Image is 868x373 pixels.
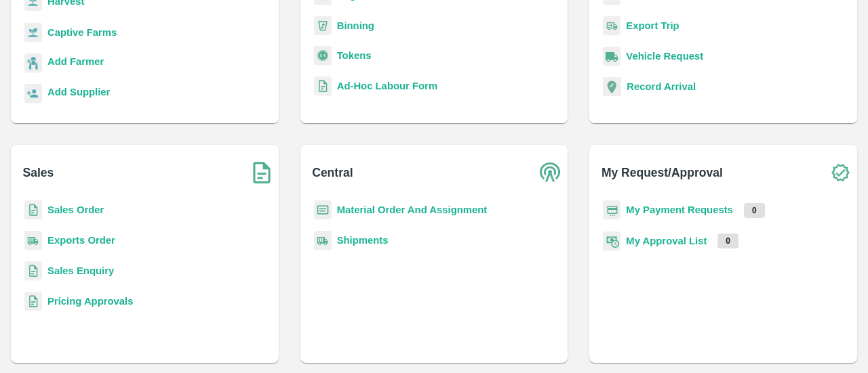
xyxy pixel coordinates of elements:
[717,234,738,248] p: 0
[24,200,42,220] img: sales
[626,204,733,215] a: My Payment Requests
[314,76,332,96] img: sales
[245,156,279,190] img: soSales
[47,235,115,246] a: Exports Order
[47,265,114,276] a: Sales Enquiry
[314,16,332,35] img: bin
[603,77,621,96] img: recordArrival
[337,235,389,246] a: Shipments
[314,46,332,66] img: tokens
[47,54,104,72] a: Add Farmer
[337,20,374,31] a: Binning
[47,56,104,67] b: Add Farmer
[47,296,133,307] a: Pricing Approvals
[47,87,110,97] b: Add Supplier
[47,85,110,103] a: Add Supplier
[626,236,707,246] a: My Approval List
[314,200,332,220] img: centralMaterial
[24,231,42,250] img: shipments
[627,81,696,92] a: Record Arrival
[603,47,620,66] img: vehicle
[24,292,42,311] img: sales
[823,156,857,190] img: check
[24,22,42,43] img: harvest
[47,27,117,38] a: Captive Farms
[601,163,723,182] b: My Request/Approval
[603,16,620,36] img: delivery
[603,231,620,251] img: approval
[744,203,765,218] p: 0
[24,261,42,281] img: sales
[23,163,54,182] b: Sales
[47,204,104,215] a: Sales Order
[337,81,437,91] a: Ad-Hoc Labour Form
[312,163,353,182] b: Central
[337,50,372,61] a: Tokens
[24,53,42,73] img: farmer
[603,200,620,220] img: payment
[626,20,679,31] a: Export Trip
[314,231,332,250] img: shipments
[534,156,568,190] img: central
[626,51,703,62] a: Vehicle Request
[337,204,488,215] a: Material Order And Assignment
[24,84,42,104] img: supplier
